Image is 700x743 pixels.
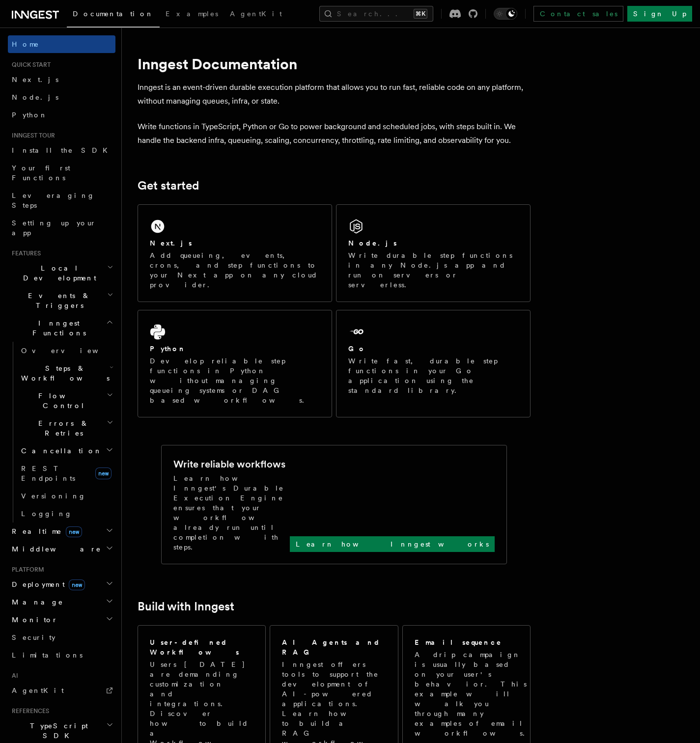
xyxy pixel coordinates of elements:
a: Install the SDK [8,141,115,159]
a: PythonDevelop reliable step functions in Python without managing queueing systems or DAG based wo... [138,310,332,417]
span: Python [12,111,48,119]
span: Realtime [8,526,82,536]
span: Deployment [8,579,85,589]
h2: Go [348,344,366,354]
span: Overview [21,347,122,355]
a: Python [8,106,115,124]
h2: Node.js [348,238,397,248]
button: Errors & Retries [17,414,115,442]
p: Learn how Inngest works [296,539,489,549]
button: Search...⌘K [319,6,433,22]
a: Get started [138,179,199,193]
p: Learn how Inngest's Durable Execution Engine ensures that your workflow already run until complet... [173,473,290,552]
button: Flow Control [17,387,115,414]
button: Events & Triggers [8,287,115,314]
a: Versioning [17,487,115,505]
span: Events & Triggers [8,291,107,310]
a: Logging [17,505,115,523]
span: Middleware [8,544,101,554]
a: Examples [160,3,224,27]
button: Deploymentnew [8,576,115,593]
a: Node.jsWrite durable step functions in any Node.js app and run on servers or serverless. [336,204,531,302]
span: Inngest tour [8,132,55,139]
a: Next.jsAdd queueing, events, crons, and step functions to your Next app on any cloud provider. [138,204,332,302]
span: new [69,579,85,590]
a: AgentKit [8,682,115,699]
span: Documentation [73,10,154,18]
a: Build with Inngest [138,600,234,613]
p: Write durable step functions in any Node.js app and run on servers or serverless. [348,250,518,290]
div: Inngest Functions [8,342,115,523]
button: Inngest Functions [8,314,115,342]
button: Cancellation [17,442,115,460]
kbd: ⌘K [414,9,427,19]
span: Examples [166,10,218,18]
a: Learn how Inngest works [290,536,495,552]
h2: Write reliable workflows [173,457,285,471]
span: Logging [21,510,72,518]
a: Your first Functions [8,159,115,187]
span: TypeScript SDK [8,721,106,741]
span: Local Development [8,263,107,283]
h2: Python [150,344,186,354]
a: Node.js [8,88,115,106]
span: Versioning [21,492,86,500]
a: Security [8,629,115,646]
a: Leveraging Steps [8,187,115,214]
span: References [8,707,49,715]
a: Limitations [8,646,115,664]
button: Local Development [8,259,115,287]
a: Setting up your app [8,214,115,242]
span: REST Endpoints [21,465,75,482]
span: Features [8,249,41,257]
h1: Inngest Documentation [138,55,531,73]
span: AgentKit [12,687,64,694]
a: Next.js [8,71,115,88]
a: Home [8,35,115,53]
span: Your first Functions [12,164,70,182]
p: Add queueing, events, crons, and step functions to your Next app on any cloud provider. [150,250,320,290]
h2: User-defined Workflows [150,637,253,657]
a: Overview [17,342,115,359]
span: Home [12,39,39,49]
p: Develop reliable step functions in Python without managing queueing systems or DAG based workflows. [150,356,320,405]
span: Quick start [8,61,51,69]
a: REST Endpointsnew [17,460,115,487]
span: Node.js [12,93,58,101]
button: Realtimenew [8,523,115,540]
span: Leveraging Steps [12,192,95,209]
p: Write functions in TypeScript, Python or Go to power background and scheduled jobs, with steps bu... [138,120,531,147]
span: Manage [8,597,63,607]
p: Write fast, durable step functions in your Go application using the standard library. [348,356,518,395]
h2: Email sequence [415,637,502,647]
span: Setting up your app [12,219,96,237]
button: Steps & Workflows [17,359,115,387]
span: Flow Control [17,391,107,411]
h2: AI Agents and RAG [282,637,387,657]
button: Toggle dark mode [494,8,517,20]
span: Inngest Functions [8,318,106,338]
a: Documentation [67,3,160,28]
span: Platform [8,566,44,574]
span: Next.js [12,76,58,83]
button: Middleware [8,540,115,558]
button: Monitor [8,611,115,629]
span: Install the SDK [12,146,113,154]
button: Manage [8,593,115,611]
a: Sign Up [627,6,692,22]
a: AgentKit [224,3,288,27]
span: new [95,468,112,479]
span: Cancellation [17,446,102,456]
a: GoWrite fast, durable step functions in your Go application using the standard library. [336,310,531,417]
span: Steps & Workflows [17,363,110,383]
h2: Next.js [150,238,192,248]
p: Inngest is an event-driven durable execution platform that allows you to run fast, reliable code ... [138,81,531,108]
span: Errors & Retries [17,418,107,438]
span: Monitor [8,615,58,625]
a: Contact sales [533,6,623,22]
span: AgentKit [230,10,282,18]
span: Security [12,633,56,641]
p: A drip campaign is usually based on your user's behavior. This example will walk you through many... [415,650,531,738]
span: new [66,526,82,537]
span: AI [8,672,18,680]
